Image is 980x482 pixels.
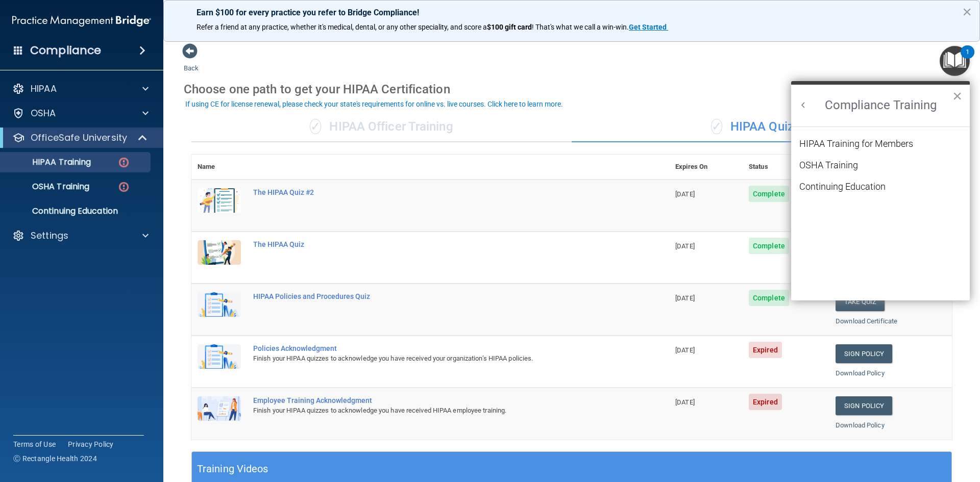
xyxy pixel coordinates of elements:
[13,453,97,464] span: Ⓒ Rectangle Health 2024
[253,396,618,404] div: Employee Training Acknowledgment
[711,119,722,134] span: ✓
[962,4,972,20] button: Close
[253,292,618,300] div: HIPAA Policies and Procedures Quiz
[572,112,952,142] div: HIPAA Quizzes
[7,182,89,192] p: OSHA Training
[799,161,858,170] button: OSHA Training
[952,88,962,104] button: Close
[117,181,130,193] img: danger-circle.6113f641.png
[191,155,247,180] th: Name
[68,439,114,449] a: Privacy Policy
[749,238,789,254] span: Complete
[836,292,885,311] button: Take Quiz
[675,242,695,250] span: [DATE]
[185,100,563,108] div: If using CE for license renewal, please check your state's requirements for online vs. live cours...
[749,186,789,202] span: Complete
[743,155,829,180] th: Status
[30,43,101,58] h4: Compliance
[12,230,149,242] a: Settings
[197,460,268,478] h5: Training Videos
[675,346,695,354] span: [DATE]
[310,119,321,134] span: ✓
[13,439,56,449] a: Terms of Use
[7,157,91,167] p: HIPAA Training
[253,188,618,196] div: The HIPAA Quiz #2
[31,132,127,144] p: OfficeSafe University
[836,421,885,429] a: Download Policy
[197,23,487,31] span: Refer a friend at any practice, whether it's medical, dental, or any other speciality, and score a
[798,100,808,110] button: Back to Resource Center Home
[791,85,970,126] h2: Compliance Training
[12,132,148,144] a: OfficeSafe University
[31,83,57,95] p: HIPAA
[749,290,789,306] span: Complete
[675,294,695,302] span: [DATE]
[197,8,947,17] p: Earn $100 for every practice you refer to Bridge Compliance!
[31,230,68,242] p: Settings
[749,342,782,358] span: Expired
[184,74,960,104] div: Choose one path to get your HIPAA Certification
[836,396,892,415] a: Sign Policy
[12,83,149,95] a: HIPAA
[532,23,629,31] span: ! That's what we call a win-win.
[836,317,897,325] a: Download Certificate
[629,23,668,31] a: Get Started
[31,107,56,119] p: OSHA
[629,23,667,31] strong: Get Started
[253,344,618,352] div: Policies Acknowledgment
[253,352,618,365] div: Finish your HIPAA quizzes to acknowledge you have received your organization’s HIPAA policies.
[184,52,199,72] a: Back
[12,11,151,31] img: PMB logo
[836,344,892,363] a: Sign Policy
[669,155,743,180] th: Expires On
[117,156,130,169] img: danger-circle.6113f641.png
[191,112,572,142] div: HIPAA Officer Training
[253,240,618,248] div: The HIPAA Quiz
[7,206,146,216] p: Continuing Education
[940,46,970,76] button: Open Resource Center, 1 new notification
[791,81,970,300] div: Resource Center
[799,182,886,191] button: Continuing Education
[836,369,885,377] a: Download Policy
[487,23,532,31] strong: $100 gift card
[749,394,782,410] span: Expired
[253,404,618,417] div: Finish your HIPAA quizzes to acknowledge you have received HIPAA employee training.
[675,398,695,406] span: [DATE]
[966,52,969,65] div: 1
[799,139,913,148] button: HIPAA Training for Members
[12,107,149,119] a: OSHA
[184,99,565,109] button: If using CE for license renewal, please check your state's requirements for online vs. live cours...
[675,190,695,198] span: [DATE]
